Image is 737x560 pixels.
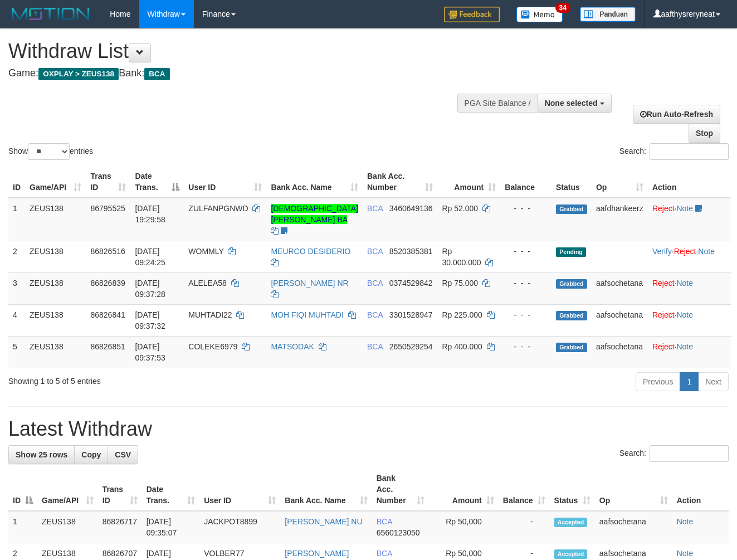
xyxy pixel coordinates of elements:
[636,372,680,391] a: Previous
[8,166,25,198] th: ID
[698,247,715,256] a: Note
[144,68,169,80] span: BCA
[115,450,131,459] span: CSV
[108,445,138,464] a: CSV
[377,528,420,537] span: Copy 6560123050 to clipboard
[556,311,587,320] span: Grabbed
[74,445,108,464] a: Copy
[505,246,547,257] div: - - -
[8,418,729,440] h1: Latest Withdraw
[672,468,729,511] th: Action
[363,166,437,198] th: Bank Acc. Number: activate to sort column ascending
[499,468,550,511] th: Balance: activate to sort column ascending
[556,279,587,289] span: Grabbed
[505,203,547,214] div: - - -
[199,511,280,543] td: JACKPOT8899
[25,304,86,336] td: ZEUS138
[8,511,37,543] td: 1
[271,204,358,224] a: [DEMOGRAPHIC_DATA][PERSON_NAME] BA
[8,445,75,464] a: Show 25 rows
[505,341,547,352] div: - - -
[135,310,165,330] span: [DATE] 09:37:32
[135,247,165,267] span: [DATE] 09:24:25
[285,517,362,526] a: [PERSON_NAME] NU
[8,371,299,387] div: Showing 1 to 5 of 5 entries
[37,511,98,543] td: ZEUS138
[554,549,588,559] span: Accepted
[437,166,500,198] th: Amount: activate to sort column ascending
[677,549,694,558] a: Note
[266,166,363,198] th: Bank Acc. Name: activate to sort column ascending
[389,204,433,213] span: Copy 3460649136 to clipboard
[650,143,729,160] input: Search:
[271,310,343,319] a: MOH FIQI MUHTADI
[652,247,672,256] a: Verify
[8,241,25,272] td: 2
[545,99,598,108] span: None selected
[505,277,547,289] div: - - -
[25,241,86,272] td: ZEUS138
[90,310,125,319] span: 86826841
[90,279,125,288] span: 86826839
[130,166,184,198] th: Date Trans.: activate to sort column descending
[580,7,636,22] img: panduan.png
[135,342,165,362] span: [DATE] 09:37:53
[135,204,165,224] span: [DATE] 19:29:58
[554,518,588,527] span: Accepted
[377,517,392,526] span: BCA
[90,204,125,213] span: 86795525
[652,204,675,213] a: Reject
[389,310,433,319] span: Copy 3301528947 to clipboard
[592,336,648,368] td: aafsochetana
[8,6,93,22] img: MOTION_logo.png
[389,279,433,288] span: Copy 0374529842 to clipboard
[680,372,699,391] a: 1
[271,247,350,256] a: MEURCO DESIDERIO
[8,68,480,79] h4: Game: Bank:
[648,336,731,368] td: ·
[648,304,731,336] td: ·
[500,166,551,198] th: Balance
[652,342,675,351] a: Reject
[619,143,729,160] label: Search:
[25,198,86,241] td: ZEUS138
[188,204,248,213] span: ZULFANPGNWD
[142,511,199,543] td: [DATE] 09:35:07
[367,279,383,288] span: BCA
[619,445,729,462] label: Search:
[648,198,731,241] td: ·
[184,166,266,198] th: User ID: activate to sort column ascending
[372,468,429,511] th: Bank Acc. Number: activate to sort column ascending
[90,247,125,256] span: 86826516
[8,336,25,368] td: 5
[367,204,383,213] span: BCA
[698,372,729,391] a: Next
[86,166,130,198] th: Trans ID: activate to sort column ascending
[648,166,731,198] th: Action
[199,468,280,511] th: User ID: activate to sort column ascending
[442,204,478,213] span: Rp 52.000
[367,310,383,319] span: BCA
[652,279,675,288] a: Reject
[271,279,348,288] a: [PERSON_NAME] NR
[389,342,433,351] span: Copy 2650529254 to clipboard
[188,279,227,288] span: ALELEA58
[556,204,587,214] span: Grabbed
[676,204,693,213] a: Note
[38,68,119,80] span: OXPLAY > ZEUS138
[457,94,538,113] div: PGA Site Balance /
[442,247,481,267] span: Rp 30.000.000
[689,124,720,143] a: Stop
[142,468,199,511] th: Date Trans.: activate to sort column ascending
[674,247,696,256] a: Reject
[550,468,595,511] th: Status: activate to sort column ascending
[280,468,372,511] th: Bank Acc. Name: activate to sort column ascending
[367,247,383,256] span: BCA
[676,342,693,351] a: Note
[8,143,93,160] label: Show entries
[595,468,672,511] th: Op: activate to sort column ascending
[8,468,37,511] th: ID: activate to sort column descending
[37,468,98,511] th: Game/API: activate to sort column ascending
[8,272,25,304] td: 3
[499,511,550,543] td: -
